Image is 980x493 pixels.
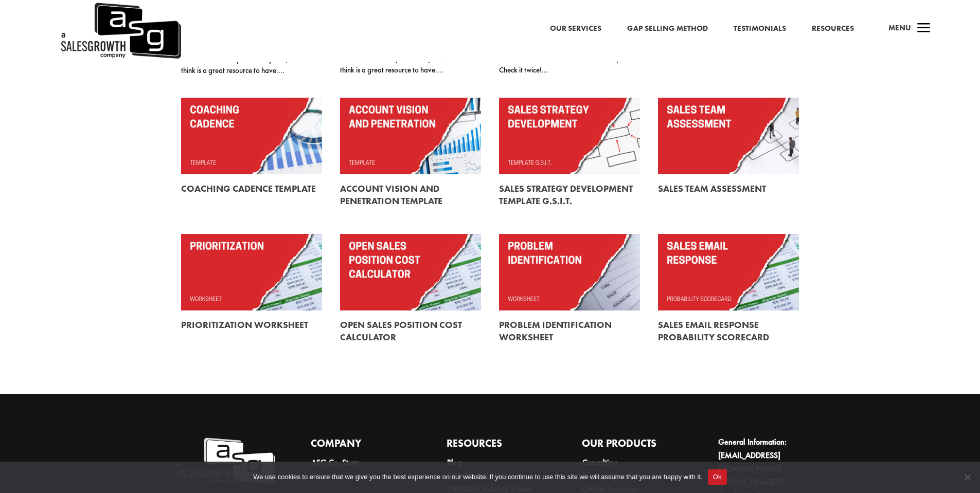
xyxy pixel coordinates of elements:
h4: Company [311,435,411,456]
span: We use cookies to ensure that we give you the best experience on our website. If you continue to ... [253,472,702,482]
a: Consulting [582,457,617,468]
a: [EMAIL_ADDRESS][DOMAIN_NAME] [718,450,781,474]
li: General Information: [718,435,818,476]
a: Gap Selling Method [627,22,708,35]
a: Testimonials [734,22,786,35]
span: a [914,19,934,39]
a: Resources [812,22,854,35]
h4: Our Products [582,435,682,456]
a: ASG Co. Story [311,457,359,468]
h4: Resources [447,435,547,456]
a: Our Services [550,22,601,35]
span: Menu [888,23,911,33]
button: Ok [708,469,727,485]
span: No [962,472,972,482]
a: Blog [447,457,461,468]
img: A Sales Growth Company [175,435,275,486]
